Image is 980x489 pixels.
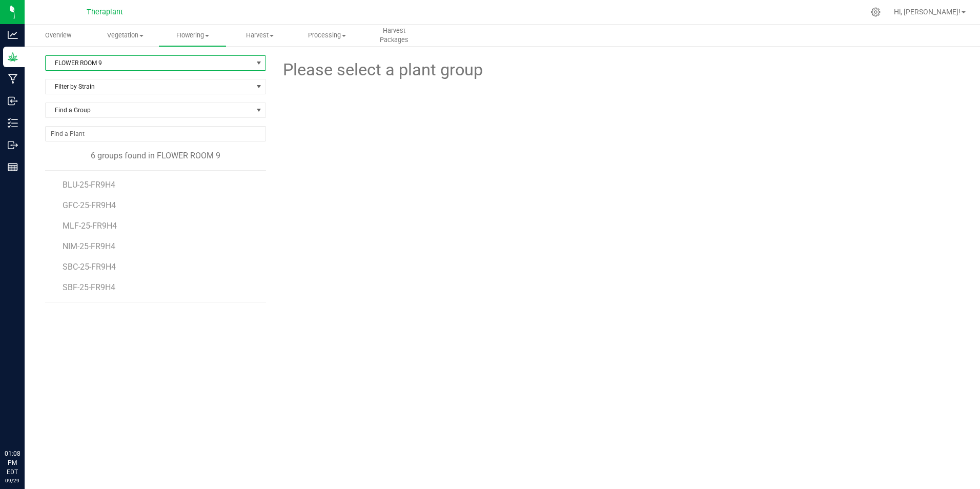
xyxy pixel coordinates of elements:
[63,262,116,272] span: SBC-25-FR9H4
[8,96,18,106] inline-svg: Inbound
[63,221,117,231] span: MLF-25-FR9H4
[8,162,18,172] inline-svg: Reports
[8,140,18,150] inline-svg: Outbound
[159,31,226,40] span: Flowering
[361,25,428,46] a: Harvest Packages
[63,180,115,190] span: BLU-25-FR9H4
[46,103,253,117] span: Find a Group
[30,405,43,418] iframe: Resource center unread badge
[25,25,92,46] a: Overview
[31,31,85,40] span: Overview
[226,25,293,46] a: Harvest
[92,31,158,40] span: Vegetation
[46,127,266,141] input: NO DATA FOUND
[8,30,18,40] inline-svg: Analytics
[87,8,123,16] span: Theraplant
[63,200,116,210] span: GFC-25-FR9H4
[8,118,18,128] inline-svg: Inventory
[227,31,293,40] span: Harvest
[5,449,20,477] p: 01:08 PM EDT
[5,477,20,484] p: 09/29
[294,25,361,46] a: Processing
[159,25,226,46] a: Flowering
[361,26,427,45] span: Harvest Packages
[92,25,159,46] a: Vegetation
[294,31,360,40] span: Processing
[253,56,266,70] span: select
[46,79,253,94] span: Filter by Strain
[63,241,115,251] span: NIM-25-FR9H4
[869,7,882,17] div: Manage settings
[46,56,253,70] span: FLOWER ROOM 9
[8,74,18,84] inline-svg: Manufacturing
[8,52,18,62] inline-svg: Grow
[10,407,41,438] iframe: Resource center
[894,8,961,16] span: Hi, [PERSON_NAME]!
[63,282,115,292] span: SBF-25-FR9H4
[45,150,266,162] div: 6 groups found in FLOWER ROOM 9
[281,57,483,83] span: Please select a plant group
